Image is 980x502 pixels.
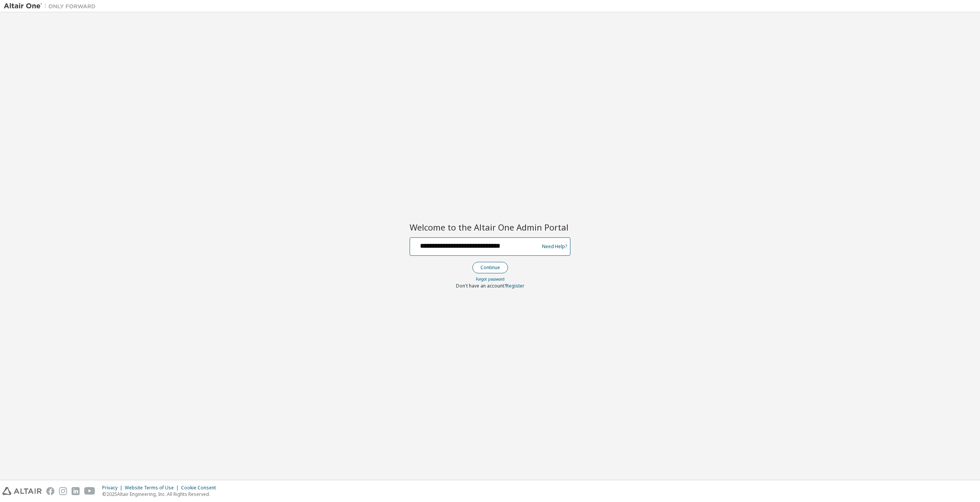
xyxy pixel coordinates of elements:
[102,491,220,497] p: © 2025 Altair Engineering, Inc. All Rights Reserved.
[476,276,505,282] a: Forgot password
[2,487,42,495] img: altair_logo.svg
[542,246,567,247] a: Need Help?
[59,487,67,495] img: instagram.svg
[472,262,508,273] button: Continue
[4,2,100,10] img: Altair One
[84,487,95,495] img: youtube.svg
[125,485,181,491] div: Website Terms of Use
[506,283,524,289] a: Register
[72,487,80,495] img: linkedin.svg
[181,485,220,491] div: Cookie Consent
[410,222,570,232] h2: Welcome to the Altair One Admin Portal
[456,283,506,289] span: Don't have an account?
[102,485,125,491] div: Privacy
[46,487,54,495] img: facebook.svg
